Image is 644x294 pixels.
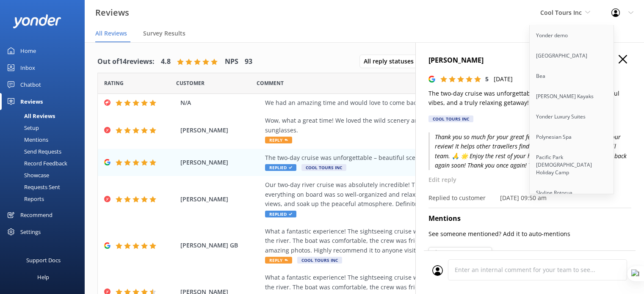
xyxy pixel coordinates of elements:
[5,146,85,157] a: Send Requests
[432,265,443,276] img: user_profile.svg
[530,183,614,203] a: Skyline Rotorua
[265,137,292,143] span: Reply
[5,122,39,134] div: Setup
[5,110,85,122] a: All Reviews
[500,193,547,203] p: [DATE] 09:50 am
[95,29,127,38] span: All Reviews
[265,116,574,135] div: Wow, what a great time! We loved the wild scenery and the adventurous guides, although I did lose...
[364,57,419,66] span: All reply statuses
[5,146,61,157] div: Send Requests
[540,8,582,16] span: Cool Tours Inc
[619,55,627,64] button: Close
[494,74,513,84] p: [DATE]
[265,257,292,264] span: Reply
[143,29,185,38] span: Survey Results
[97,56,155,67] h4: Out of 14 reviews:
[180,98,261,107] span: N/A
[265,153,574,162] div: The two-day cruise was unforgettable – beautiful scenery, peaceful vibes, and a truly relaxing ge...
[245,56,252,67] h4: 93
[265,211,296,217] span: Replied
[95,6,129,19] h3: Reviews
[5,157,85,169] a: Record Feedback
[180,195,261,204] span: [PERSON_NAME]
[428,132,631,170] p: Thank you so much for your great feedback! We really appreciate your review! It helps other trave...
[5,193,44,205] div: Reports
[428,247,492,260] button: Team Mentions
[5,110,55,122] div: All Reviews
[5,134,48,146] div: Mentions
[428,55,631,66] h4: [PERSON_NAME]
[428,193,486,203] p: Replied to customer
[530,127,614,147] a: Polynesian Spa
[5,169,49,181] div: Showcase
[265,227,574,255] div: What a fantastic experience! The sightseeing cruise was the perfect way to take in the stunning v...
[265,180,574,209] div: Our two-day river cruise was absolutely incredible! The scenery was breathtaking the entire way, ...
[428,213,631,224] h4: Mentions
[161,56,171,67] h4: 4.8
[530,107,614,127] a: Yonder Luxury Suites
[5,193,85,205] a: Reports
[20,76,41,93] div: Chatbot
[428,175,631,184] p: Edit reply
[5,134,85,146] a: Mentions
[428,89,631,108] p: The two-day cruise was unforgettable – beautiful scenery, peaceful vibes, and a truly relaxing ge...
[20,93,43,110] div: Reviews
[37,269,49,286] div: Help
[180,158,261,167] span: [PERSON_NAME]
[530,25,614,46] a: Yonder demo
[257,79,284,87] span: Question
[301,164,346,171] span: Cool Tours Inc
[265,164,296,171] span: Replied
[180,126,261,135] span: [PERSON_NAME]
[530,66,614,86] a: Bea
[20,42,36,59] div: Home
[297,257,342,264] span: Cool Tours Inc
[428,229,631,239] p: See someone mentioned? Add it to auto-mentions
[5,181,85,193] a: Requests Sent
[428,115,473,122] div: Cool Tours Inc
[20,223,41,240] div: Settings
[5,181,60,193] div: Requests Sent
[5,157,67,169] div: Record Feedback
[176,79,205,87] span: Date
[530,147,614,183] a: Pacific Park [DEMOGRAPHIC_DATA] Holiday Camp
[265,98,574,107] div: We had an amazing time and would love to come back again!
[485,75,489,83] span: 5
[20,59,35,76] div: Inbox
[26,252,61,269] div: Support Docs
[5,122,85,134] a: Setup
[13,14,61,28] img: yonder-white-logo.png
[104,79,124,87] span: Date
[225,56,238,67] h4: NPS
[530,86,614,107] a: [PERSON_NAME] Kayaks
[20,206,53,223] div: Recommend
[180,241,261,250] span: [PERSON_NAME] GB
[530,46,614,66] a: [GEOGRAPHIC_DATA]
[5,169,85,181] a: Showcase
